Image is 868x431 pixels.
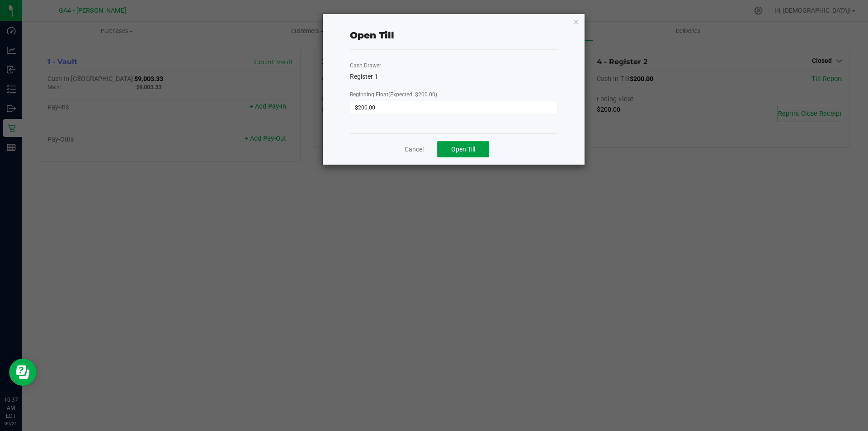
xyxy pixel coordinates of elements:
[437,141,489,157] button: Open Till
[350,91,437,98] span: Beginning Float
[9,359,36,386] iframe: Resource center
[405,145,424,154] a: Cancel
[350,72,557,81] div: Register 1
[350,28,394,42] div: Open Till
[350,62,381,70] label: Cash Drawer
[451,146,475,153] span: Open Till
[388,91,437,98] span: (Expected: $200.00)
